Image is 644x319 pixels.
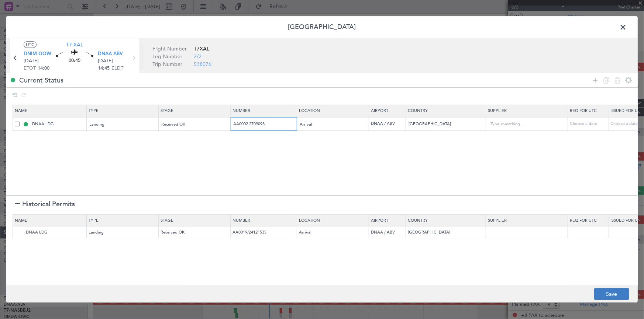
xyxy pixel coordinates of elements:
[570,108,597,113] span: Req For Utc
[490,119,557,130] input: Type something...
[610,108,643,113] span: Issued For Utc
[486,214,568,227] th: Supplier
[6,16,638,38] header: [GEOGRAPHIC_DATA]
[568,214,609,227] th: Req For Utc
[594,288,629,300] button: Save
[570,121,608,127] div: Choose a date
